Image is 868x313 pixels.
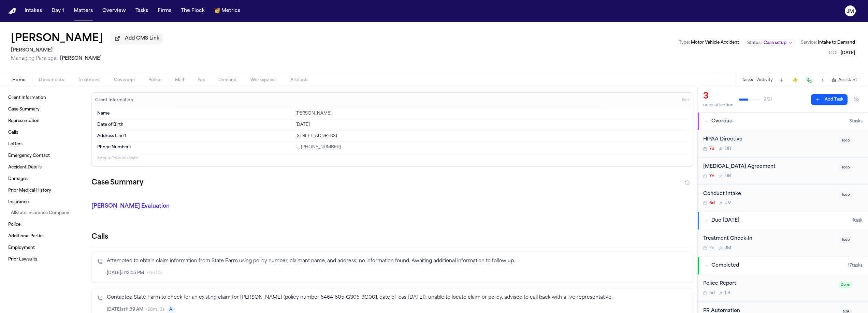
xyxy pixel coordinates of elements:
span: Accident Details [8,165,42,170]
span: Prior Medical History [8,188,51,193]
div: [PERSON_NAME] [295,111,688,116]
span: crown [214,8,220,14]
button: Tasks [133,5,151,17]
span: Case Summary [8,107,40,112]
dt: Name [97,111,291,116]
button: Edit matter name [11,33,103,45]
button: Add Task [777,75,786,85]
dt: Address Line 1 [97,133,291,139]
button: Change status from Case setup [744,39,796,47]
span: • 28m 13s [146,307,164,312]
button: Edit [680,95,691,106]
span: 3 task s [849,119,863,124]
span: Done [839,282,852,288]
button: Edit Type: Motor Vehicle Accident [677,39,741,46]
a: Emergency Contact [5,150,82,161]
span: Service : [801,41,817,45]
span: 9 / 21 [764,97,772,102]
span: 7d [709,146,714,152]
button: Assistant [831,77,857,83]
span: Assistant [838,77,857,83]
button: Activity [757,77,773,83]
button: Matters [71,5,96,17]
button: Intakes [22,5,45,17]
button: Tasks [742,77,753,83]
span: 7d [709,245,714,251]
a: Additional Parties [5,231,82,242]
span: Police [148,77,161,83]
div: Open task: HIPAA Directive [698,130,868,158]
span: Artifacts [290,77,309,83]
span: Emergency Contact [8,153,50,159]
span: Home [12,77,25,83]
text: JM [847,9,854,14]
button: Firms [155,5,174,17]
span: Add CMS Link [125,35,159,42]
button: Due [DATE]1task [698,212,868,229]
a: Employment [5,242,82,253]
a: Home [8,8,16,14]
a: Overview [100,5,129,17]
button: The Flock [178,5,207,17]
div: 3 [703,91,734,102]
span: Type : [679,41,690,45]
span: [PERSON_NAME] [60,56,102,61]
span: Todo [839,164,852,171]
span: Mail [175,77,184,83]
div: Open task: Retainer Agreement [698,158,868,185]
span: Todo [839,192,852,198]
div: Conduct Intake [703,190,835,198]
span: Workspaces [250,77,277,83]
a: Calls [5,127,82,138]
span: Treatment [78,77,100,83]
span: Insurance [8,199,29,205]
span: 1 task [852,218,863,223]
p: Attempted to obtain claim information from State Farm using policy number, claimant name, and add... [107,257,688,265]
span: Due [DATE] [711,217,739,224]
span: Client Information [8,95,46,101]
a: Day 1 [49,5,67,17]
span: Letters [8,141,23,147]
span: Status: [747,40,762,46]
div: [DATE] [295,122,688,128]
a: Case Summary [5,104,82,115]
span: Police [8,222,20,227]
span: 6d [709,200,715,206]
img: Finch Logo [8,8,16,14]
span: 6d [709,290,715,296]
div: Police Report [703,280,835,288]
span: • 7m 10s [147,270,162,276]
span: Additional Parties [8,234,44,239]
h2: [PERSON_NAME] [11,46,163,55]
div: Open task: Treatment Check-In [698,229,868,256]
span: Calls [8,130,18,135]
span: AI [167,306,176,313]
span: Overdue [711,118,733,125]
span: Managing Paralegal: [11,56,59,61]
span: Demand [218,77,237,83]
div: [STREET_ADDRESS] [295,133,688,139]
h1: [PERSON_NAME] [11,33,103,45]
a: Prior Medical History [5,185,82,196]
span: Damages [8,176,28,182]
div: Open task: Conduct Intake [698,185,868,212]
span: Documents [39,77,64,83]
a: Call 1 (512) 765-1848 [295,145,341,150]
button: Edit Service: Intake to Demand [799,39,857,46]
span: Todo [839,137,852,144]
button: Hide completed tasks (⌘⇧H) [850,94,863,105]
span: 7d [709,174,714,179]
a: Damages [5,174,82,184]
p: [PERSON_NAME] Evaluation [91,202,287,210]
dt: Date of Birth [97,122,291,128]
span: Todo [839,237,852,243]
button: Completed17tasks [698,257,868,274]
span: Intake to Demand [818,41,855,45]
a: Representation [5,116,82,126]
div: Treatment Check-In [703,235,835,243]
span: J M [725,245,731,251]
span: Representation [8,118,40,124]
